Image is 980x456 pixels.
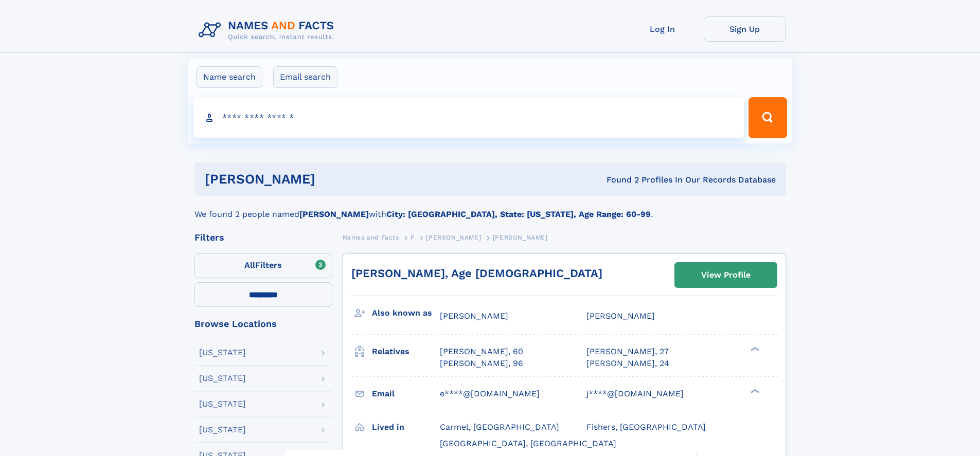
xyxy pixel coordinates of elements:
span: [GEOGRAPHIC_DATA], [GEOGRAPHIC_DATA] [440,439,616,448]
div: We found 2 people named with . [194,196,786,221]
div: Filters [194,233,332,242]
div: [US_STATE] [199,400,246,408]
label: Filters [194,253,332,278]
span: Fishers, [GEOGRAPHIC_DATA] [586,422,706,432]
a: F [411,231,415,244]
h3: Relatives [372,343,440,360]
div: View Profile [701,263,751,287]
a: [PERSON_NAME], Age [DEMOGRAPHIC_DATA] [351,267,602,280]
b: City: [GEOGRAPHIC_DATA], State: [US_STATE], Age Range: 60-99 [386,209,651,219]
b: [PERSON_NAME] [299,209,369,219]
span: [PERSON_NAME] [426,234,481,241]
label: Email search [273,66,337,88]
span: F [411,234,415,241]
a: [PERSON_NAME], 24 [586,358,669,369]
div: ❯ [748,346,760,353]
div: [US_STATE] [199,426,246,434]
span: [PERSON_NAME] [586,311,655,321]
label: Name search [197,66,262,88]
input: search input [193,97,744,138]
h3: Also known as [372,304,440,322]
h1: [PERSON_NAME] [205,173,461,186]
a: View Profile [675,263,777,287]
h3: Lived in [372,418,440,436]
span: [PERSON_NAME] [493,234,548,241]
a: [PERSON_NAME], 60 [440,346,523,357]
a: [PERSON_NAME], 27 [586,346,669,357]
span: [PERSON_NAME] [440,311,508,321]
div: [US_STATE] [199,349,246,357]
div: Browse Locations [194,319,332,329]
a: Sign Up [704,16,786,42]
div: ❯ [748,388,760,394]
div: [US_STATE] [199,374,246,382]
img: Logo Names and Facts [194,16,343,44]
button: Search Button [749,97,787,138]
span: All [244,260,255,270]
a: Names and Facts [343,231,399,244]
a: Log In [621,16,704,42]
a: [PERSON_NAME], 96 [440,358,523,369]
h3: Email [372,385,440,403]
span: Carmel, [GEOGRAPHIC_DATA] [440,422,559,432]
a: [PERSON_NAME] [426,231,481,244]
div: Found 2 Profiles In Our Records Database [461,174,776,186]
